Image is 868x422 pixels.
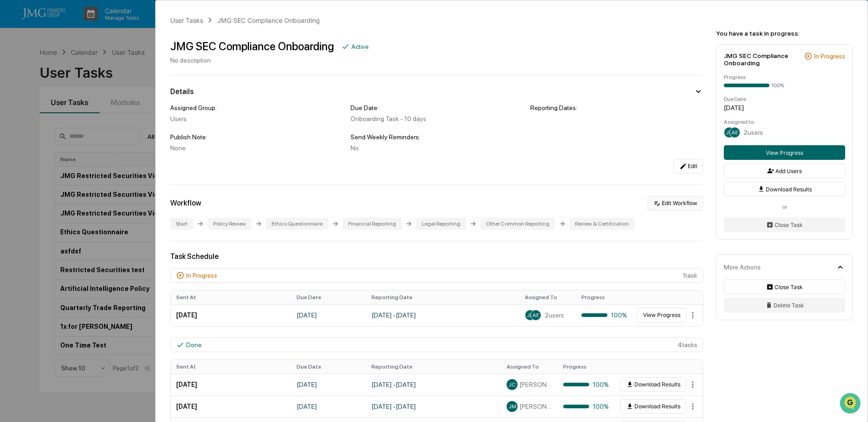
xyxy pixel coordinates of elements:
div: Ethics Questionnaire [266,218,328,230]
td: [DATE] - [DATE] [366,396,501,417]
a: 🔎Data Lookup [5,200,61,217]
div: or [724,204,845,210]
span: Pylon [91,227,110,233]
div: 100% [581,311,627,319]
div: Details [170,87,193,96]
div: Workflow [170,199,201,207]
div: In Progress [186,272,217,279]
th: Reporting Date [366,360,501,374]
div: Start [170,218,193,230]
button: Download Results [724,182,845,196]
div: Active [351,43,369,50]
span: [PERSON_NAME] [519,381,552,388]
button: Delete Task [724,298,845,312]
button: Download Results [620,377,686,392]
div: More Actions [724,264,761,271]
div: 4 task s [170,338,703,352]
div: No [350,144,523,152]
button: Edit Workflow [648,196,703,211]
th: Reporting Date [366,290,519,304]
div: Done [186,341,202,348]
th: Assigned To [519,290,576,304]
a: Powered byPylon [64,226,110,233]
td: [DATE] [291,374,366,396]
th: Due Date [291,290,366,304]
img: 8933085812038_c878075ebb4cc5468115_72.jpg [19,70,36,86]
th: Progress [576,290,633,304]
a: 🗄️Attestations [63,183,117,200]
div: Task Schedule [170,252,703,261]
div: Other Common Reporting [481,218,555,230]
div: JMG SEC Compliance Onboarding [724,52,800,67]
button: Edit [674,159,703,174]
div: None [170,144,343,152]
span: [PERSON_NAME].[PERSON_NAME] [28,149,121,156]
td: [DATE] [291,396,366,417]
div: JMG SEC Compliance Onboarding [217,16,320,24]
div: We're available if you need us! [41,79,125,86]
span: JC [508,381,516,388]
span: • [76,124,79,132]
td: [DATE] [291,304,366,326]
button: Download Results [620,399,686,414]
img: Steve.Lennart [9,140,24,155]
button: See all [141,100,166,111]
div: Legal Reporting [416,218,466,230]
td: [DATE] [171,396,291,417]
th: Sent At [171,290,291,304]
span: Sep 11 [128,149,147,156]
div: Financial Reporting [343,218,402,230]
div: 100% [771,82,784,89]
span: JM [527,312,534,318]
div: Due Date: [724,96,845,102]
span: Preclearance [18,187,59,196]
span: AE [533,312,539,318]
td: [DATE] - [DATE] [366,304,519,326]
div: Publish Note: [170,133,343,141]
div: Due Date: [350,104,523,111]
div: Users [170,115,343,122]
div: 🔎 [9,205,16,212]
div: User Tasks [170,16,203,24]
th: Sent At [171,360,291,374]
button: Close Task [724,217,845,232]
a: 🖐️Preclearance [5,183,63,200]
img: 1746055101610-c473b297-6a78-478c-a979-82029cc54cd1 [18,125,26,132]
div: You have a task in progress: [716,30,853,37]
span: Attestations [75,187,113,196]
button: Add Users [724,164,845,178]
span: JM [726,129,733,136]
div: Policy Review [208,218,251,230]
button: Start new chat [155,73,166,84]
span: AE [732,129,738,136]
iframe: Open customer support [839,392,863,417]
img: 1746055101610-c473b297-6a78-478c-a979-82029cc54cd1 [9,70,26,86]
span: • [123,149,126,156]
div: Send Weekly Reminders: [350,133,523,141]
button: View Progress [637,308,686,322]
div: Onboarding Task - 10 days [350,115,523,122]
td: [DATE] - [DATE] [366,374,501,396]
div: 🗄️ [66,188,73,195]
div: In Progress [814,53,845,60]
div: Reporting Dates: [530,104,703,111]
td: [DATE] [171,374,291,396]
span: [DATE] [81,124,99,132]
div: Past conversations [9,101,61,109]
div: Start new chat [41,70,150,79]
div: No description [170,57,369,64]
td: [DATE] [171,304,291,326]
button: Close Task [724,280,845,294]
th: Due Date [291,360,366,374]
span: [PERSON_NAME] [28,124,74,132]
div: Assigned to: [724,119,845,125]
div: JMG SEC Compliance Onboarding [170,40,334,53]
div: Assigned Group: [170,104,343,111]
div: Progress [724,74,845,80]
th: Assigned To [501,360,558,374]
div: [DATE] [724,104,845,111]
p: How can we help? [9,19,166,34]
span: Data Lookup [18,204,58,213]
